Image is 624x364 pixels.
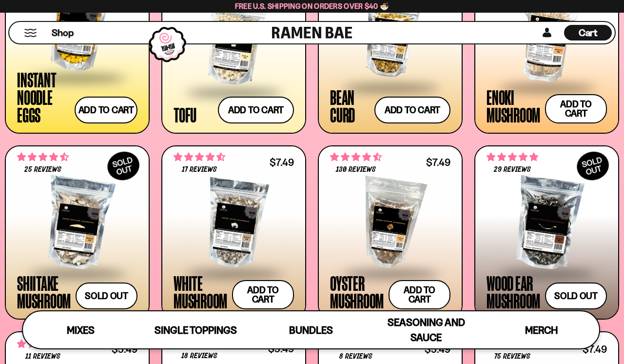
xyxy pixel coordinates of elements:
[253,311,369,348] a: Bundles
[318,145,463,320] a: 4.68 stars 130 reviews $7.49 Oyster Mushroom Add to cart
[289,324,333,336] span: Bundles
[182,166,217,174] span: 17 reviews
[102,146,144,185] div: SOLD OUT
[112,344,137,354] div: $5.49
[389,280,450,309] button: Add to cart
[181,352,217,360] span: 18 reviews
[426,158,450,167] div: $7.49
[23,311,138,348] a: Mixes
[235,1,390,11] span: Free U.S. Shipping on Orders over $40 🍜
[5,145,150,320] a: SOLDOUT 4.52 stars 25 reviews Shiitake Mushroom Sold out
[330,88,370,123] div: Bean Curd
[218,97,294,123] button: Add to cart
[330,151,382,163] span: 4.68 stars
[232,280,294,309] button: Add to cart
[17,71,70,123] div: Instant Noodle Eggs
[174,151,225,163] span: 4.59 stars
[17,151,69,163] span: 4.52 stars
[25,353,60,361] span: 11 reviews
[487,274,540,309] div: Wood Ear Mushroom
[330,274,384,309] div: Oyster Mushroom
[545,94,607,123] button: Add to cart
[174,274,227,309] div: White Mushroom
[52,25,74,40] a: Shop
[336,166,376,174] span: 130 reviews
[24,166,61,174] span: 25 reviews
[487,151,538,163] span: 4.86 stars
[155,324,237,336] span: Single Toppings
[388,316,465,344] span: Seasoning and Sauce
[474,145,619,320] a: SOLDOUT 4.86 stars 29 reviews Wood Ear Mushroom Sold out
[270,158,294,167] div: $7.49
[17,274,71,309] div: Shiitake Mushroom
[494,166,531,174] span: 29 reviews
[24,29,37,37] button: Mobile Menu Trigger
[487,88,540,123] div: Enoki Mushroom
[339,353,372,361] span: 8 reviews
[52,26,74,40] span: Shop
[75,97,137,123] button: Add to cart
[76,283,137,309] button: Sold out
[564,22,612,43] div: Cart
[545,283,607,309] button: Sold out
[174,106,196,123] div: Tofu
[525,324,558,336] span: Merch
[425,344,450,354] div: $5.49
[484,311,599,348] a: Merch
[374,97,450,123] button: Add to cart
[67,324,95,336] span: Mixes
[138,311,253,348] a: Single Toppings
[494,353,530,361] span: 75 reviews
[579,27,598,39] span: Cart
[583,344,607,354] div: $7.49
[161,145,306,320] a: 4.59 stars 17 reviews $7.49 White Mushroom Add to cart
[268,344,294,353] div: $5.49
[572,146,614,185] div: SOLD OUT
[369,311,484,348] a: Seasoning and Sauce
